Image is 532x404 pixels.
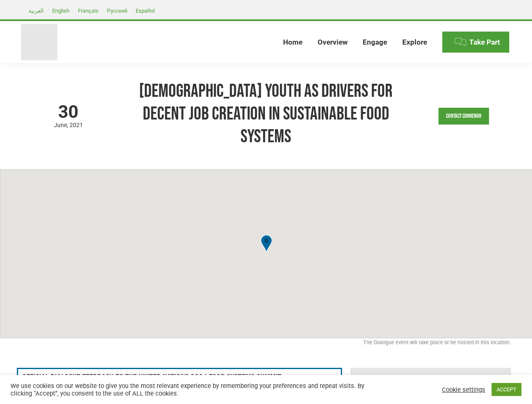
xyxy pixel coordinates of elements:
[107,8,127,14] span: Русский
[131,5,159,16] a: Español
[11,382,368,397] div: We use cookies on our website to give you the most relevant experience by remembering your prefer...
[78,8,99,14] span: Français
[318,38,348,47] span: Overview
[48,5,74,16] a: English
[29,8,44,14] span: العربية
[124,80,408,148] h1: [DEMOGRAPHIC_DATA] youth as drivers for decent job creation in sustainable food systems
[74,5,103,16] a: Français
[438,108,489,125] a: Contact Convenor
[283,38,302,47] span: Home
[136,8,155,14] span: Español
[70,122,83,128] span: 2021
[54,122,70,128] span: June
[103,5,131,16] a: Русский
[454,36,467,48] img: Menu icon
[363,38,387,47] span: Engage
[442,386,485,393] a: Cookie settings
[402,38,427,47] span: Explore
[22,373,337,383] h3: Official Dialogue Feedback to the United Nations 2021 Food Systems Summit
[469,38,500,47] span: Take Part
[492,383,521,396] a: ACCEPT
[21,103,116,121] span: 30
[21,24,57,60] img: Food Systems Summit Dialogues
[52,8,70,14] span: English
[24,5,48,16] a: العربية
[21,338,511,351] div: The Dialogue event will take place or be hosted in this location.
